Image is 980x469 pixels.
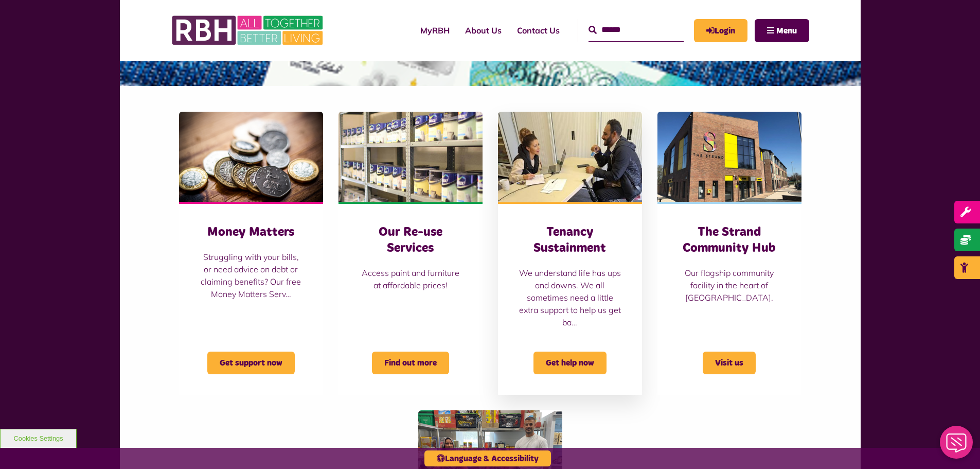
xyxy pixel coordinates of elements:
span: Visit us [703,352,756,374]
a: Contact Us [509,16,567,44]
img: Dropinfreehold [498,112,642,202]
p: Struggling with your bills, or need advice on debt or claiming benefits? Our free Money Matters S... [200,251,302,300]
button: Language & Accessibility [424,450,551,466]
img: The Strand Building [657,112,801,202]
p: Access paint and furniture at affordable prices! [359,267,462,291]
a: Money Matters Struggling with your bills, or need advice on debt or claiming benefits? Our free M... [179,112,323,395]
a: Our Re-use Services Access paint and furniture at affordable prices! Find out more [338,112,483,395]
a: About Us [457,16,509,44]
a: Tenancy Sustainment We understand life has ups and downs. We all sometimes need a little extra su... [498,112,642,395]
input: Search [589,19,684,41]
p: Our flagship community facility in the heart of [GEOGRAPHIC_DATA]. [678,267,781,304]
p: We understand life has ups and downs. We all sometimes need a little extra support to help us get... [519,267,621,328]
h3: Our Re-use Services [359,224,462,256]
h3: Money Matters [200,224,302,240]
h3: The Strand Community Hub [678,224,781,256]
img: Money 2 [179,112,323,202]
a: MyRBH [694,19,747,42]
a: MyRBH [413,16,457,44]
button: Navigation [755,19,809,42]
iframe: Netcall Web Assistant for live chat [934,423,980,469]
h3: Tenancy Sustainment [519,224,621,256]
img: RBH [171,10,326,50]
a: The Strand Community Hub Our flagship community facility in the heart of [GEOGRAPHIC_DATA]. Visit us [657,112,801,395]
img: Paint Shop [338,112,483,202]
span: Get support now [207,352,295,374]
span: Get help now [533,352,607,374]
span: Menu [776,27,797,35]
span: Find out more [372,352,449,374]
